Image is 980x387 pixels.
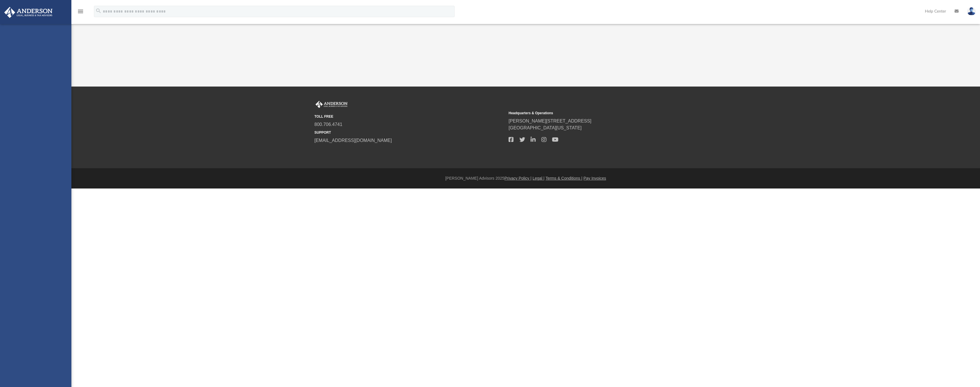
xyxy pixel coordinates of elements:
[314,114,505,119] small: TOLL FREE
[77,11,84,15] a: menu
[314,138,392,143] a: [EMAIL_ADDRESS][DOMAIN_NAME]
[509,111,699,116] small: Headquarters & Operations
[95,8,102,14] i: search
[77,8,84,15] i: menu
[504,176,531,181] a: Privacy Policy |
[314,101,349,108] img: Anderson Advisors Platinum Portal
[314,122,342,127] a: 800.706.4741
[71,175,980,181] div: [PERSON_NAME] Advisors 2025
[583,176,606,181] a: Pay Invoices
[3,7,54,18] img: Anderson Advisors Platinum Portal
[509,125,582,130] a: [GEOGRAPHIC_DATA][US_STATE]
[314,130,505,135] small: SUPPORT
[545,176,582,181] a: Terms & Conditions |
[509,119,591,123] a: [PERSON_NAME][STREET_ADDRESS]
[533,176,545,181] a: Legal |
[967,7,976,15] img: User Pic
